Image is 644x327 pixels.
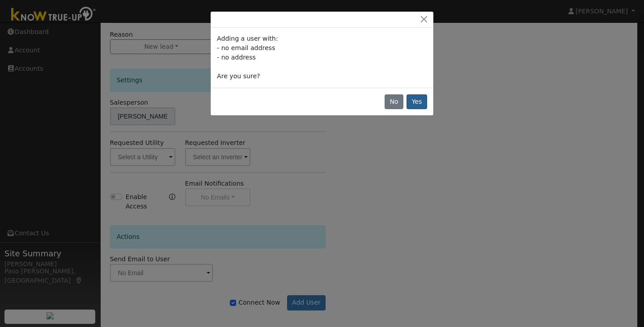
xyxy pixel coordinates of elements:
[385,94,403,110] button: No
[217,54,256,61] span: - no address
[217,35,278,42] span: Adding a user with:
[217,44,275,51] span: - no email address
[407,94,427,110] button: Yes
[217,72,260,80] span: Are you sure?
[418,15,430,24] button: Close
